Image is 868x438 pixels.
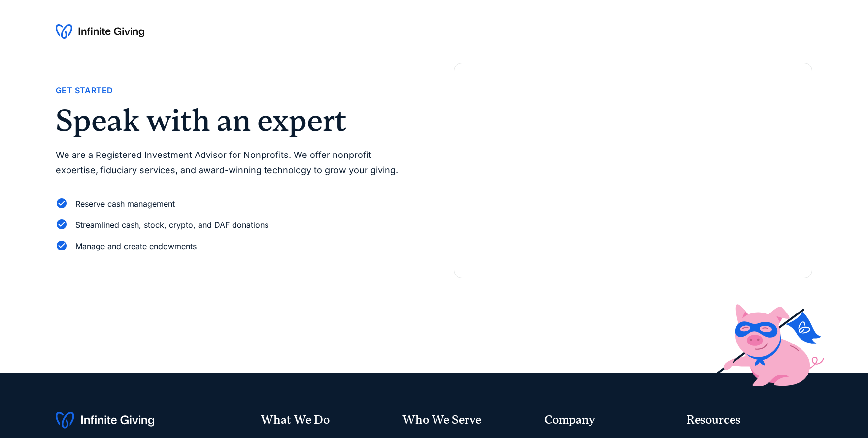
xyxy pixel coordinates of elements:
[56,84,113,97] div: Get Started
[75,197,175,211] div: Reserve cash management
[544,412,670,429] div: Company
[261,412,387,429] div: What We Do
[470,95,796,262] iframe: Form 0
[402,412,529,429] div: Who We Serve
[75,240,197,253] div: Manage and create endowments
[56,148,414,178] p: We are a Registered Investment Advisor for Nonprofits. We offer nonprofit expertise, fiduciary se...
[686,412,812,429] div: Resources
[75,219,268,232] div: Streamlined cash, stock, crypto, and DAF donations
[56,105,414,136] h2: Speak with an expert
